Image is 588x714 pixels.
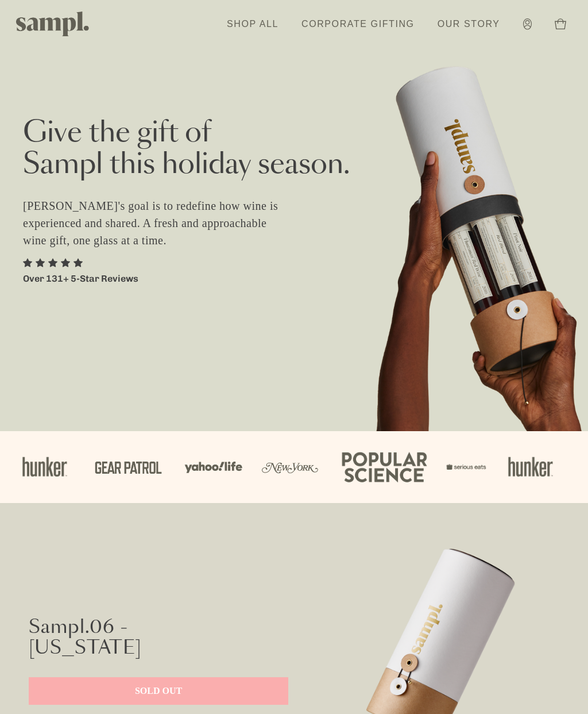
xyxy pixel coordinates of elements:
p: Over 131+ 5-Star Reviews [23,272,138,286]
img: Artboard_7_560d3599-80fb-43b6-be66-ebccdeaecca2.png [423,451,469,484]
img: Artboard_1_af690aba-db18-4d1d-a553-70c177ae2e35.png [483,447,540,488]
h2: Give the gift of Sampl this holiday season. [23,118,565,181]
p: [US_STATE] [29,638,142,659]
img: Sampl logo [16,11,90,36]
p: Sampl.06 - [29,617,142,638]
img: Artboard_4_12aa32eb-d4a2-4772-87e6-e78b5ab8afc9.png [314,432,412,502]
a: SOLD OUT [29,677,288,705]
img: Artboard_5_a195cd02-e365-44f4-8930-be9a6ff03eb6.png [66,438,146,496]
p: [PERSON_NAME]'s goal is to redefine how wine is experienced and shared. A fresh and approachable ... [23,197,293,249]
a: Our Story [432,11,506,37]
img: Artboard_3_3c8004f1-87e6-4dd9-9159-91a8c61f962a.png [239,444,303,490]
a: Corporate Gifting [296,11,420,37]
img: Artboard_6_5c11d1bd-c4ca-46b8-ad3a-1f2b4dcd699f.png [158,442,228,493]
p: SOLD OUT [40,684,277,698]
a: Shop All [221,11,284,37]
